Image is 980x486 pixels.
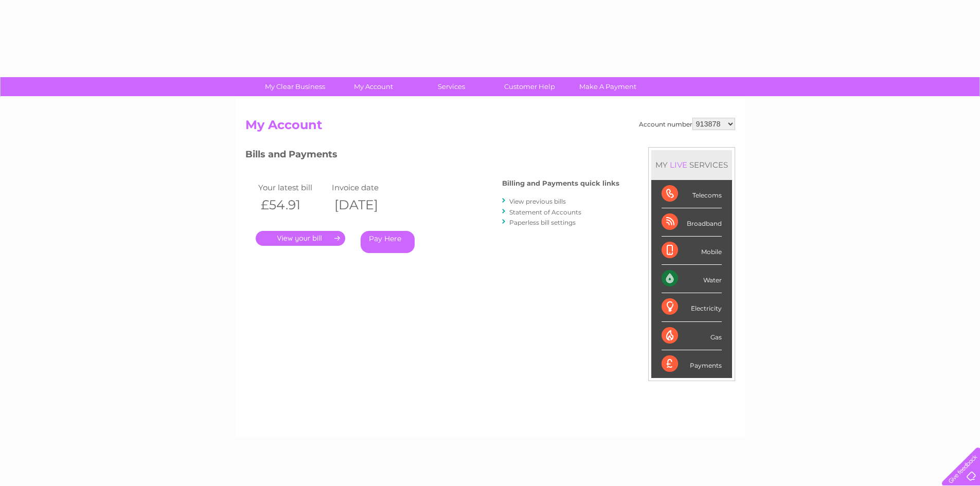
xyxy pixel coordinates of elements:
[639,118,735,130] div: Account number
[662,180,722,208] div: Telecoms
[668,160,689,170] div: LIVE
[662,208,722,237] div: Broadband
[409,77,494,96] a: Services
[662,322,722,350] div: Gas
[245,147,619,165] h3: Bills and Payments
[329,181,403,194] td: Invoice date
[662,293,722,321] div: Electricity
[487,77,572,96] a: Customer Help
[245,118,735,137] h2: My Account
[651,150,732,179] div: MY SERVICES
[565,77,650,96] a: Make A Payment
[361,231,415,253] a: Pay Here
[509,219,576,226] a: Paperless bill settings
[509,197,566,205] a: View previous bills
[256,231,345,246] a: .
[509,208,581,216] a: Statement of Accounts
[329,194,403,215] th: [DATE]
[253,77,337,96] a: My Clear Business
[256,194,330,215] th: £54.91
[662,265,722,293] div: Water
[662,350,722,378] div: Payments
[331,77,416,96] a: My Account
[502,179,619,187] h4: Billing and Payments quick links
[256,181,330,194] td: Your latest bill
[662,237,722,265] div: Mobile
